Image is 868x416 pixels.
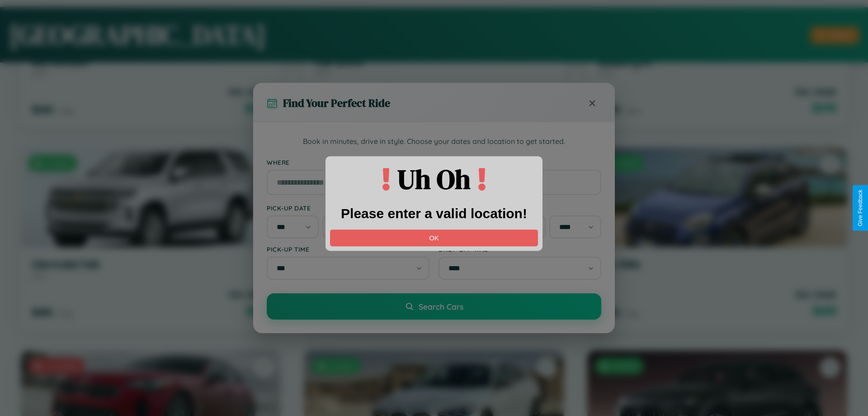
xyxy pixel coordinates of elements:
label: Pick-up Date [267,204,429,212]
label: Drop-off Date [439,204,601,212]
p: Book in minutes, drive in style. Choose your dates and location to get started. [267,136,601,148]
label: Pick-up Time [267,245,429,253]
h3: Find Your Perfect Ride [283,96,390,110]
span: Search Cars [419,301,463,311]
label: Where [267,158,601,166]
label: Drop-off Time [439,245,601,253]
